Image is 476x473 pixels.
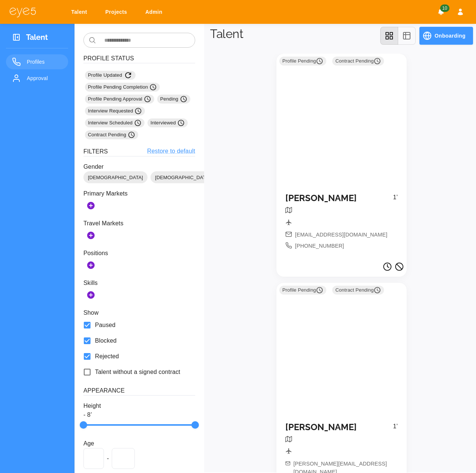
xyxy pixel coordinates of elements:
[107,454,109,463] span: -
[150,171,215,183] div: [DEMOGRAPHIC_DATA]
[147,118,188,127] div: Interviewed
[393,193,398,207] p: 1’
[285,422,393,433] h5: [PERSON_NAME]
[88,107,142,115] span: Interview Requested
[160,95,187,103] span: Pending
[276,54,407,259] a: Profile Pending Contract Pending [PERSON_NAME]1’[EMAIL_ADDRESS][DOMAIN_NAME][PHONE_NUMBER]
[157,95,190,104] div: Pending
[85,118,145,127] div: Interview Scheduled
[393,422,398,436] p: 1’
[95,352,119,361] span: Rejected
[150,174,215,181] span: [DEMOGRAPHIC_DATA]
[285,193,393,204] h5: [PERSON_NAME]
[101,5,134,19] a: Projects
[85,107,145,115] div: Interview Requested
[83,249,195,258] p: Positions
[27,57,62,66] span: Profiles
[83,258,98,273] button: Add Positions
[83,386,195,396] h6: Appearance
[26,33,48,44] h3: Talent
[85,95,154,104] div: Profile Pending Approval
[85,83,160,92] div: Profile Pending Completion
[147,147,195,156] a: Restore to default
[83,189,195,198] p: Primary Markets
[83,54,195,63] h6: Profile Status
[295,242,344,250] span: [PHONE_NUMBER]
[9,7,37,18] img: eye5
[210,27,243,41] h1: Talent
[83,174,147,181] span: [DEMOGRAPHIC_DATA]
[398,27,416,45] button: table
[380,27,416,45] div: view
[88,95,151,103] span: Profile Pending Approval
[83,198,98,213] button: Add Markets
[83,410,195,419] p: - 8’
[83,279,195,288] p: Skills
[440,4,449,12] span: 10
[83,308,195,317] p: Show
[66,5,95,19] a: Talent
[88,131,135,139] span: Contract Pending
[83,439,195,448] p: Age
[419,27,473,45] button: Onboarding
[83,228,98,243] button: Add Secondary Markets
[6,54,68,69] a: Profiles
[150,119,185,127] span: Interviewed
[83,147,108,156] h6: Filters
[380,27,398,45] button: grid
[83,401,195,410] p: Height
[83,171,147,183] div: [DEMOGRAPHIC_DATA]
[335,57,381,65] span: Contract Pending
[83,162,195,171] p: Gender
[95,336,117,345] span: Blocked
[85,71,136,80] div: Profile Updated
[295,231,387,239] span: [EMAIL_ADDRESS][DOMAIN_NAME]
[434,5,448,19] button: Notifications
[88,71,133,80] span: Profile Updated
[83,219,195,228] p: Travel Markets
[83,288,98,302] button: Add Skills
[85,130,138,139] div: Contract Pending
[95,368,180,377] span: Talent without a signed contract
[88,83,157,91] span: Profile Pending Completion
[282,57,323,65] span: Profile Pending
[88,119,142,127] span: Interview Scheduled
[282,286,323,294] span: Profile Pending
[335,286,381,294] span: Contract Pending
[95,321,115,330] span: Paused
[27,74,62,83] span: Approval
[6,71,68,86] a: Approval
[140,5,170,19] a: Admin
